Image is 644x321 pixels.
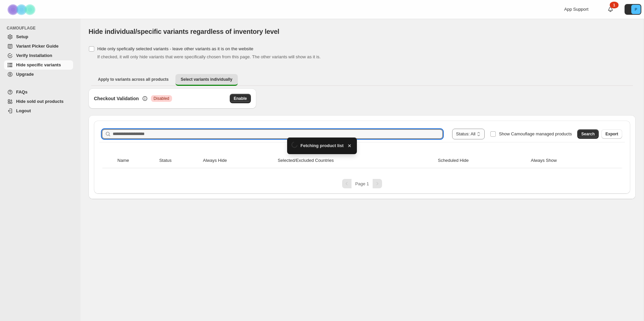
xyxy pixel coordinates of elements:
a: Setup [4,32,73,42]
th: Selected/Excluded Countries [276,153,436,168]
button: Search [577,129,599,139]
button: Enable [230,94,251,103]
a: Variant Picker Guide [4,42,73,51]
span: Search [581,131,595,137]
a: 1 [607,6,614,13]
span: Apply to variants across all products [98,77,169,82]
span: Avatar with initials P [631,5,641,14]
div: Select variants individually [89,88,636,199]
th: Status [157,153,201,168]
span: Export [605,131,618,137]
a: Hide sold out products [4,97,73,106]
span: Select variants individually [181,77,232,82]
button: Select variants individually [175,74,238,86]
button: Avatar with initials P [625,4,641,15]
a: FAQs [4,87,73,97]
nav: Pagination [99,179,625,188]
a: Verify Installation [4,51,73,60]
span: Page 1 [355,181,369,186]
img: Camouflage [5,0,39,19]
a: Logout [4,106,73,116]
button: Apply to variants across all products [93,74,174,85]
span: Logout [16,108,31,113]
button: Export [601,129,622,139]
span: Show Camouflage managed products [499,131,572,136]
span: Hide specific variants [16,62,61,67]
span: Disabled [154,96,169,101]
div: 1 [610,2,619,8]
span: App Support [564,7,588,12]
th: Scheduled Hide [436,153,529,168]
th: Name [115,153,157,168]
th: Always Show [529,153,609,168]
span: FAQs [16,89,28,94]
span: Upgrade [16,72,34,77]
h3: Checkout Validation [94,95,139,102]
span: Setup [16,34,28,39]
span: Verify Installation [16,53,52,58]
span: Hide sold out products [16,99,64,104]
span: CAMOUFLAGE [7,25,76,31]
span: Variant Picker Guide [16,44,58,49]
a: Hide specific variants [4,60,73,70]
th: Always Hide [201,153,276,168]
span: Hide only spefically selected variants - leave other variants as it is on the website [97,46,253,51]
text: P [635,7,637,11]
a: Upgrade [4,70,73,79]
span: Hide individual/specific variants regardless of inventory level [89,28,279,35]
span: If checked, it will only hide variants that were specifically chosen from this page. The other va... [97,54,321,59]
span: Fetching product list [301,142,344,149]
span: Enable [234,96,247,101]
